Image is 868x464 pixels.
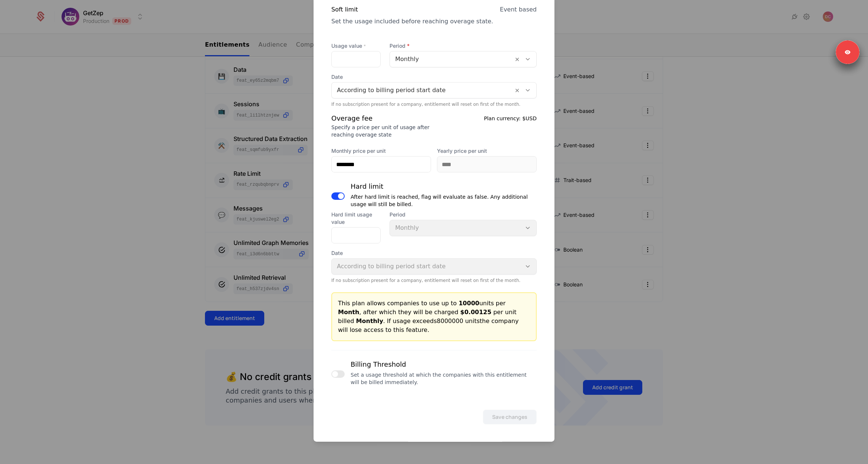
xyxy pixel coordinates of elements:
[331,147,431,155] label: Monthly price per unit
[331,124,430,138] div: Specify a price per unit of usage after reaching overage state
[390,211,537,218] span: Period
[338,299,530,334] div: This plan allows companies to use up to units per , after which they will be charged per unit bil...
[460,309,491,316] span: $0.00125
[331,73,537,81] span: Date
[331,249,537,257] span: Date
[331,211,381,226] label: Hard limit usage value
[351,371,537,386] div: Set a usage threshold at which the companies with this entitlement will be billed immediately.
[500,5,537,33] div: Event based
[356,317,383,325] span: Monthly
[351,359,537,370] div: Billing Threshold
[331,42,381,50] label: Usage value
[331,17,493,26] div: Set the usage included before reaching overage state.
[351,193,537,208] div: After hard limit is reached, flag will evaluate as false. Any additional usage will still be billed.
[331,278,537,283] div: If no subscription present for a company, entitlement will reset on first of the month.
[331,113,430,124] div: Overage fee
[484,113,537,138] div: Plan currency:
[437,147,537,155] label: Yearly price per unit
[458,300,479,307] span: 10000
[338,309,359,316] span: Month
[522,115,537,121] span: $USD
[390,42,537,50] span: Period
[331,101,537,107] div: If no subscription present for a company, entitlement will reset on first of the month.
[483,410,537,424] button: Save changes
[351,181,537,192] div: Hard limit
[331,5,493,14] div: Soft limit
